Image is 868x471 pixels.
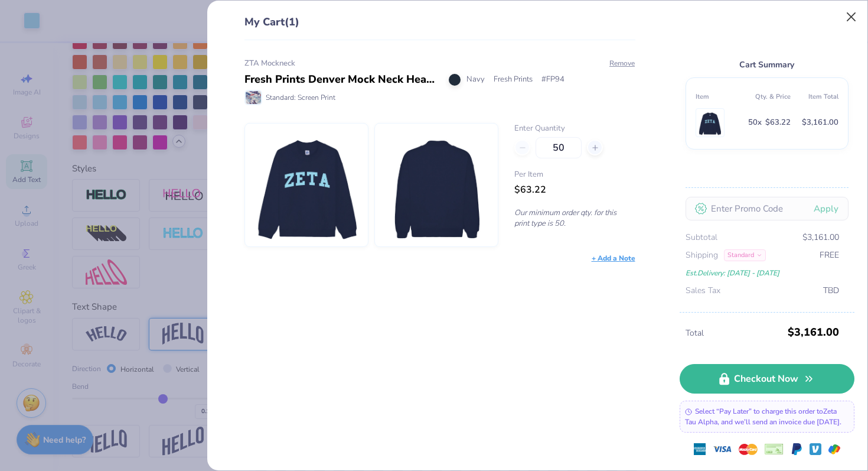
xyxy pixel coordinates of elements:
span: Subtotal [686,231,717,244]
span: $3,161.00 [788,321,839,343]
th: Item Total [791,87,838,106]
div: Est. Delivery: [DATE] - [DATE] [686,267,839,280]
img: Paypal [791,443,802,455]
span: Shipping [686,249,718,262]
span: # FP94 [541,74,564,86]
div: Select “Pay Later” to charge this order to Zeta Tau Alpha , and we’ll send an invoice due [DATE]. [680,401,854,433]
div: Fresh Prints Denver Mock Neck Heavyweight Sweatshirt [244,72,440,87]
span: Sales Tax [686,284,720,297]
img: Fresh Prints FP94 [256,124,357,246]
span: Total [686,327,784,340]
button: Remove [609,58,635,69]
div: Standard [724,249,766,261]
p: Our minimum order qty. for this print type is 50. [514,207,635,229]
span: $3,161.00 [802,116,838,129]
img: Venmo [810,443,821,455]
a: Checkout Now [680,364,854,394]
input: Enter Promo Code [686,197,849,220]
span: $63.22 [765,116,791,129]
div: Cart Summary [686,58,849,72]
label: Enter Quantity [514,123,635,135]
img: master-card [739,440,758,459]
th: Qty. & Price [743,87,791,106]
span: Navy [466,74,485,86]
div: My Cart (1) [244,14,635,40]
div: ZTA Mockneck [244,58,635,70]
img: Fresh Prints FP94 [699,109,722,137]
span: Per Item [514,169,635,181]
span: Fresh Prints [494,74,533,86]
span: $63.22 [514,183,546,196]
div: + Add a Note [592,253,635,264]
img: cheque [765,443,784,455]
img: GPay [828,443,840,455]
span: Standard: Screen Print [266,92,335,103]
img: express [694,443,706,455]
span: TBD [823,284,839,297]
input: – – [536,137,582,158]
img: Standard: Screen Print [246,91,261,104]
img: visa [713,440,732,459]
button: Close [840,6,863,28]
th: Item [696,87,743,106]
span: FREE [820,249,839,262]
span: 50 x [748,116,762,129]
img: Fresh Prints FP94 [386,124,487,246]
span: $3,161.00 [802,231,839,244]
